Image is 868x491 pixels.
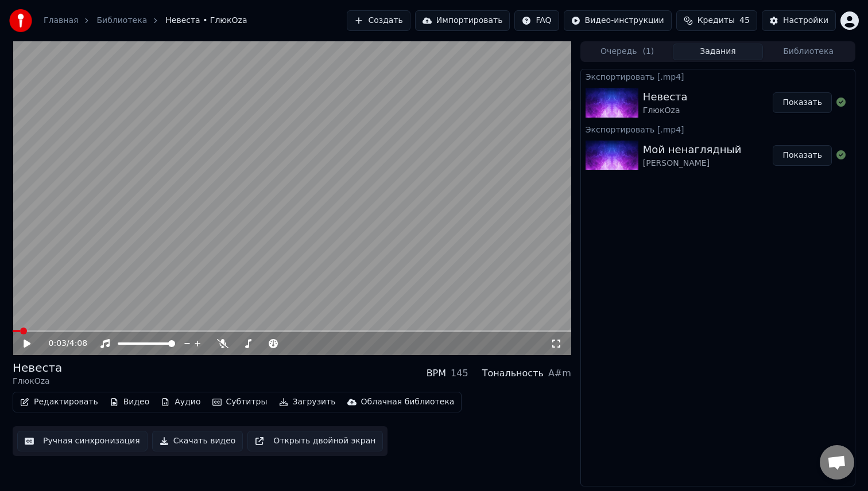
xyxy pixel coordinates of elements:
a: Библиотека [96,15,147,26]
button: Видео-инструкции [564,10,672,31]
button: Настройки [762,10,836,31]
button: Задания [673,44,764,60]
span: ( 1 ) [642,46,654,57]
div: ГлюкOza [13,376,62,387]
button: Создать [347,10,410,31]
button: Кредиты45 [676,10,757,31]
div: Невеста [643,89,688,105]
a: Главная [44,15,78,26]
button: Скачать видео [152,431,243,451]
div: 145 [451,367,468,380]
div: Невеста [13,360,62,376]
img: youka [9,9,32,32]
div: Экспортировать [.mp4] [581,69,855,83]
a: Открытый чат [820,445,854,480]
button: Видео [105,394,154,410]
button: Ручная синхронизация [17,431,148,451]
div: Мой ненаглядный [643,142,742,158]
span: 45 [739,15,750,26]
div: Экспортировать [.mp4] [581,122,855,136]
div: / [49,338,76,349]
span: Кредиты [697,15,735,26]
div: Тональность [482,367,544,380]
span: 4:08 [69,338,87,349]
div: Облачная библиотека [361,396,455,408]
span: Невеста • ГлюкOza [165,15,247,26]
button: FAQ [514,10,559,31]
button: Библиотека [763,44,854,60]
button: Открыть двойной экран [247,431,383,451]
div: ГлюкOza [643,105,688,116]
div: [PERSON_NAME] [643,158,742,169]
span: 0:03 [49,338,67,349]
button: Загрузить [274,394,340,410]
button: Субтитры [208,394,272,410]
button: Редактировать [15,394,103,410]
button: Очередь [582,44,673,60]
nav: breadcrumb [44,15,247,26]
div: BPM [427,367,446,380]
button: Показать [773,92,832,113]
button: Аудио [156,394,205,410]
div: A#m [548,367,571,380]
button: Импортировать [415,10,510,31]
div: Настройки [783,15,828,26]
button: Показать [773,145,832,166]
